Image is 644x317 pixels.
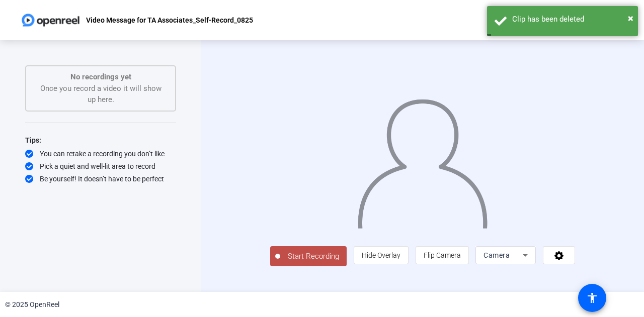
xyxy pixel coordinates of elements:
[512,14,630,25] div: Clip has been deleted
[86,14,253,26] p: Video Message for TA Associates_Self-Record_0825
[357,91,489,229] img: overlay
[25,161,176,171] div: Pick a quiet and well-lit area to record
[586,292,598,304] mat-icon: accessibility
[36,71,165,83] p: No recordings yet
[362,251,400,259] span: Hide Overlay
[25,174,176,184] div: Be yourself! It doesn’t have to be perfect
[5,299,59,310] div: © 2025 OpenReel
[36,71,165,105] div: Once you record a video it will show up here.
[25,149,176,159] div: You can retake a recording you don’t like
[484,251,510,259] span: Camera
[424,251,461,259] span: Flip Camera
[628,12,633,24] span: ×
[416,246,469,264] button: Flip Camera
[280,251,347,262] span: Start Recording
[628,11,633,26] button: Close
[25,134,176,146] div: Tips:
[354,246,409,264] button: Hide Overlay
[270,246,347,266] button: Start Recording
[20,10,81,30] img: OpenReel logo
